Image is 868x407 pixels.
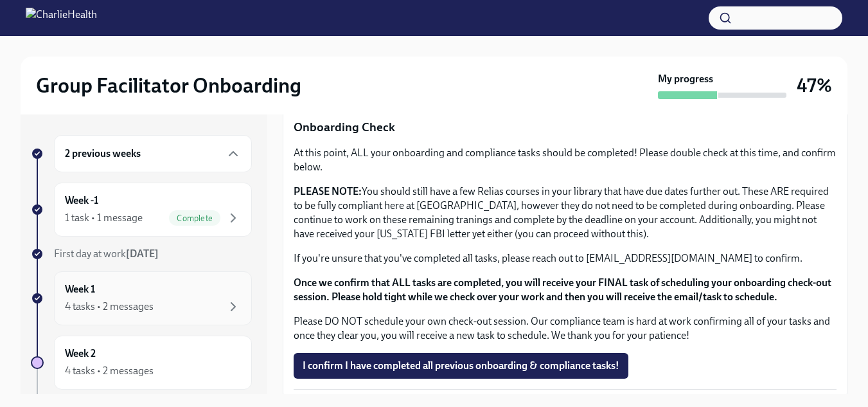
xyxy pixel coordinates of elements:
[31,271,252,325] a: Week 14 tasks • 2 messages
[294,276,831,303] strong: Once we confirm that ALL tasks are completed, you will receive your FINAL task of scheduling your...
[294,119,837,136] p: Onboarding Check
[36,73,301,98] h2: Group Facilitator Onboarding
[65,194,98,208] h6: Week -1
[126,248,159,260] strong: [DATE]
[303,359,619,372] span: I confirm I have completed all previous onboarding & compliance tasks!
[797,74,832,97] h3: 47%
[31,247,252,261] a: First day at work[DATE]
[65,282,95,296] h6: Week 1
[31,183,252,237] a: Week -11 task • 1 messageComplete
[65,300,154,314] div: 4 tasks • 2 messages
[31,336,252,390] a: Week 24 tasks • 2 messages
[54,135,252,172] div: 2 previous weeks
[65,147,141,161] h6: 2 previous weeks
[294,251,837,266] p: If you're unsure that you've completed all tasks, please reach out to [EMAIL_ADDRESS][DOMAIN_NAME...
[54,248,159,260] span: First day at work
[65,211,143,225] div: 1 task • 1 message
[294,353,628,379] button: I confirm I have completed all previous onboarding & compliance tasks!
[294,314,837,343] p: Please DO NOT schedule your own check-out session. Our compliance team is hard at work confirming...
[65,347,96,361] h6: Week 2
[294,185,362,197] strong: PLEASE NOTE:
[65,364,154,378] div: 4 tasks • 2 messages
[169,213,220,223] span: Complete
[294,185,837,241] p: You should still have a few Relias courses in your library that have due dates further out. These...
[26,8,97,28] img: CharlieHealth
[658,72,713,86] strong: My progress
[294,146,837,174] p: At this point, ALL your onboarding and compliance tasks should be completed! Please double check ...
